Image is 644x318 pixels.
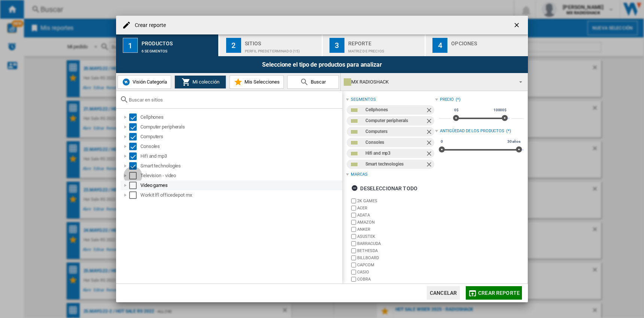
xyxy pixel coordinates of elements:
label: CAPCOM [357,262,435,268]
input: brand.name [351,277,356,282]
div: MX RADIOSHACK [344,77,513,87]
span: Visión Categoría [131,79,167,85]
div: Productos [142,37,215,45]
label: BETHESDA [357,248,435,254]
md-checkbox: Select [129,143,140,150]
label: 2K GAMES [357,198,435,204]
md-checkbox: Select [129,113,140,121]
div: Computer peripherals [140,123,341,131]
input: brand.name [351,199,356,203]
button: Crear reporte [466,286,522,300]
h4: Crear reporte [131,22,166,29]
ng-md-icon: Quitar [425,161,434,170]
ng-md-icon: Quitar [425,128,434,137]
ng-md-icon: Quitar [425,150,434,159]
md-checkbox: Select [129,133,140,140]
div: Seleccione el tipo de productos para analizar [116,56,528,73]
div: 2 [226,38,241,53]
button: 4 Opciones [426,34,528,56]
img: wiser-icon-blue.png [122,78,131,87]
div: Television - video [140,172,341,179]
button: Mi colección [174,75,226,89]
div: 1 [123,38,138,53]
input: brand.name [351,220,356,225]
md-checkbox: Select [129,182,140,189]
span: Mi colección [191,79,219,85]
span: 10000$ [492,107,508,113]
md-checkbox: Select [129,123,140,131]
input: brand.name [351,213,356,218]
md-checkbox: Select [129,172,140,179]
div: Perfil predeterminado (15) [245,45,319,53]
label: COBRA [357,276,435,282]
input: brand.name [351,227,356,232]
div: Smart technologies [365,160,425,169]
button: Deseleccionar todo [349,182,420,195]
input: brand.name [351,234,356,239]
div: Consoles [365,138,425,147]
div: Computers [365,127,425,136]
input: brand.name [351,248,356,253]
input: brand.name [351,270,356,275]
label: ADATA [357,212,435,218]
div: Cellphones [140,113,341,121]
div: Deseleccionar todo [351,182,417,195]
label: BARRACUDA [357,241,435,246]
div: Video games [140,182,341,189]
label: AMAZON [357,219,435,225]
label: ANKER [357,227,435,232]
div: Hifi and mp3 [365,149,425,158]
button: 3 Reporte Matriz de precios [323,34,426,56]
input: brand.name [351,241,356,246]
label: CASIO [357,269,435,275]
ng-md-icon: getI18NText('BUTTONS.CLOSE_DIALOG') [513,21,522,30]
div: segmentos [351,97,376,103]
input: brand.name [351,206,356,211]
md-checkbox: Select [129,152,140,160]
span: 0 [440,139,444,145]
button: 2 Sitios Perfil predeterminado (15) [219,34,322,56]
div: 3 [329,38,344,53]
div: Antigüedad de los productos [440,128,504,134]
ng-md-icon: Quitar [425,139,434,148]
button: getI18NText('BUTTONS.CLOSE_DIALOG') [510,18,525,33]
input: brand.name [351,263,356,267]
ng-md-icon: Quitar [425,106,434,115]
div: Marcas [351,172,367,178]
ng-md-icon: Quitar [425,117,434,126]
label: BILLBOARD [357,255,435,261]
div: Matriz de precios [348,45,422,53]
button: Visión Categoría [118,75,171,89]
div: Hifi and mp3 [140,152,341,160]
button: 1 Productos 6 segmentos [116,34,219,56]
button: Cancelar [427,286,460,300]
div: Smart technologies [140,162,341,170]
div: Consoles [140,143,341,150]
span: 30 años [506,139,522,145]
button: Buscar [287,75,339,89]
span: Crear reporte [478,290,520,296]
div: 6 segmentos [142,45,215,53]
div: Computers [140,133,341,140]
div: Opciones [451,37,525,45]
label: ASUSTEK [357,234,435,239]
div: 4 [432,38,447,53]
div: Precio [440,97,454,103]
div: Workit lfl officedepot mx [140,191,341,199]
div: Reporte [348,37,422,45]
md-checkbox: Select [129,191,140,199]
input: brand.name [351,255,356,260]
div: Computer peripherals [365,116,425,125]
div: Sitios [245,37,319,45]
md-checkbox: Select [129,162,140,170]
div: Cellphones [365,105,425,115]
span: 0$ [453,107,460,113]
span: Mis Selecciones [243,79,280,85]
button: Mis Selecciones [230,75,284,89]
input: Buscar en sitios [129,97,338,103]
label: ACER [357,205,435,211]
span: Buscar [309,79,326,85]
